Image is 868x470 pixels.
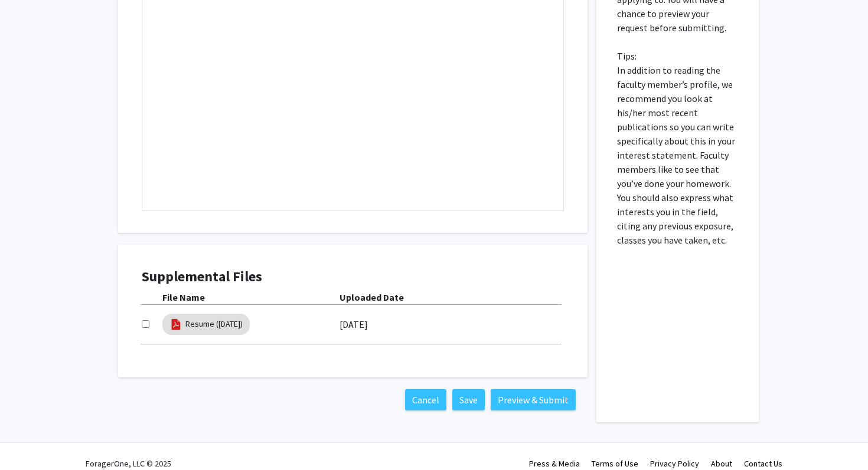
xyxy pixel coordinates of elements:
h4: Supplemental Files [142,268,564,285]
a: Terms of Use [592,458,638,469]
a: About [711,458,732,469]
iframe: Chat [9,417,50,461]
label: [DATE] [340,314,368,334]
a: Press & Media [529,458,580,469]
button: Save [452,389,485,410]
a: Contact Us [744,458,782,469]
b: File Name [162,291,205,303]
img: pdf_icon.png [169,318,182,331]
button: Cancel [405,389,446,410]
b: Uploaded Date [340,291,404,303]
a: Resume ([DATE]) [185,318,243,330]
a: Privacy Policy [650,458,699,469]
button: Preview & Submit [491,389,576,410]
